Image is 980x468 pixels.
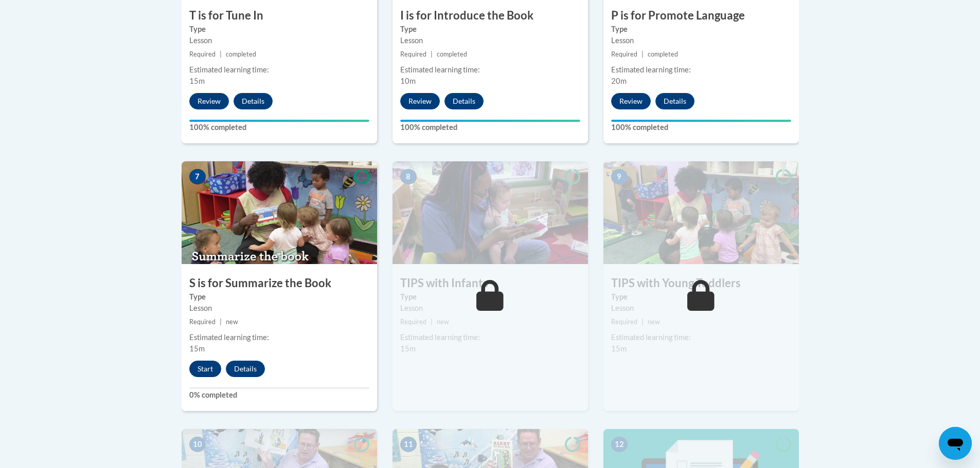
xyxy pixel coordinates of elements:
span: 12 [611,437,628,452]
div: Lesson [400,303,580,314]
label: 0% completed [189,389,369,401]
button: Start [189,361,221,377]
span: 15m [400,344,416,353]
span: 10 [189,437,206,452]
div: Estimated learning time: [611,332,791,343]
h3: T is for Tune In [182,8,377,24]
span: 8 [400,169,417,184]
div: Lesson [611,35,791,46]
span: 9 [611,169,628,184]
button: Details [655,93,694,109]
span: new [437,318,449,326]
label: Type [400,24,580,35]
label: Type [611,291,791,303]
button: Review [189,93,229,109]
div: Lesson [611,303,791,314]
span: completed [437,50,467,58]
button: Details [226,361,265,377]
div: Your progress [400,120,580,122]
span: | [220,318,222,326]
label: 100% completed [189,122,369,133]
div: Lesson [189,35,369,46]
span: | [642,318,644,326]
div: Estimated learning time: [611,64,791,76]
label: 100% completed [611,122,791,133]
span: 15m [189,344,205,353]
div: Your progress [189,120,369,122]
iframe: Button to launch messaging window [939,427,972,460]
span: 10m [400,77,416,85]
div: Estimated learning time: [189,64,369,76]
label: Type [400,291,580,303]
img: Course Image [393,161,588,264]
span: | [642,50,644,58]
span: | [431,50,433,58]
span: 15m [189,77,205,85]
span: Required [400,318,426,326]
h3: P is for Promote Language [603,8,799,24]
h3: TIPS with Infants [393,275,588,291]
span: Required [611,318,637,326]
span: 11 [400,437,417,452]
div: Estimated learning time: [400,64,580,76]
span: | [220,50,222,58]
div: Your progress [611,120,791,122]
img: Course Image [182,161,377,264]
div: Lesson [189,303,369,314]
button: Details [234,93,273,109]
label: 100% completed [400,122,580,133]
span: new [226,318,238,326]
span: Required [189,50,216,58]
span: completed [226,50,256,58]
h3: S is for Summarize the Book [182,275,377,291]
button: Details [444,93,484,109]
button: Review [611,93,651,109]
div: Lesson [400,35,580,46]
label: Type [611,24,791,35]
span: 7 [189,169,206,184]
label: Type [189,291,369,303]
span: 15m [611,344,627,353]
span: 20m [611,77,627,85]
label: Type [189,24,369,35]
button: Review [400,93,440,109]
div: Estimated learning time: [189,332,369,343]
span: new [648,318,660,326]
div: Estimated learning time: [400,332,580,343]
h3: I is for Introduce the Book [393,8,588,24]
img: Course Image [603,161,799,264]
span: | [431,318,433,326]
span: Required [189,318,216,326]
h3: TIPS with Young Toddlers [603,275,799,291]
span: completed [648,50,678,58]
span: Required [400,50,426,58]
span: Required [611,50,637,58]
